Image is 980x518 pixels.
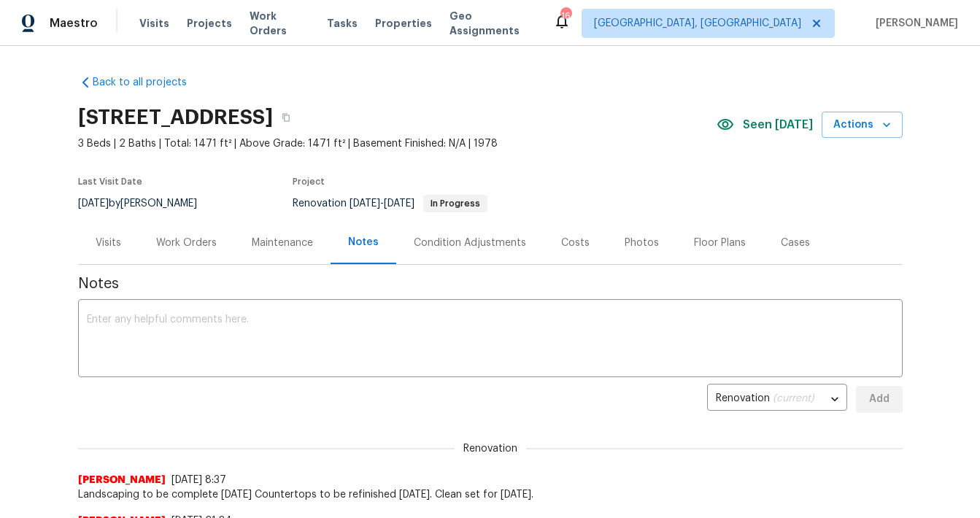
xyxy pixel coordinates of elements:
span: Work Orders [250,9,309,38]
a: Back to all projects [78,75,218,90]
h2: [STREET_ADDRESS] [78,110,273,125]
div: Maintenance [252,236,313,250]
span: Landscaping to be complete [DATE] Countertops to be refinished [DATE]. Clean set for [DATE]. [78,487,903,502]
span: [PERSON_NAME] [78,473,166,487]
span: Last Visit Date [78,177,142,186]
span: Project [293,177,325,186]
span: [GEOGRAPHIC_DATA], [GEOGRAPHIC_DATA] [594,16,801,31]
button: Copy Address [273,104,299,131]
span: Projects [187,16,232,31]
span: Geo Assignments [450,9,536,38]
div: by [PERSON_NAME] [78,195,215,212]
span: Renovation [293,198,487,209]
span: Actions [833,116,891,134]
span: [DATE] 8:37 [171,475,226,485]
div: Notes [348,235,379,250]
span: Renovation [455,441,526,456]
div: Cases [781,236,810,250]
div: 16 [560,9,571,23]
span: [DATE] [78,198,109,209]
span: [DATE] [384,198,414,209]
span: [PERSON_NAME] [870,16,958,31]
div: Floor Plans [694,236,746,250]
div: Photos [625,236,659,250]
span: 3 Beds | 2 Baths | Total: 1471 ft² | Above Grade: 1471 ft² | Basement Finished: N/A | 1978 [78,136,717,151]
span: Seen [DATE] [743,117,813,132]
div: Costs [561,236,590,250]
span: Tasks [327,18,358,28]
button: Actions [822,112,903,139]
span: Maestro [50,16,98,31]
div: Renovation (current) [707,382,847,417]
span: - [350,198,414,209]
span: In Progress [425,199,486,208]
span: Notes [78,277,903,291]
div: Work Orders [156,236,217,250]
span: Properties [375,16,432,31]
span: [DATE] [350,198,380,209]
span: Visits [139,16,169,31]
div: Condition Adjustments [414,236,526,250]
span: (current) [773,393,814,403]
div: Visits [96,236,121,250]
